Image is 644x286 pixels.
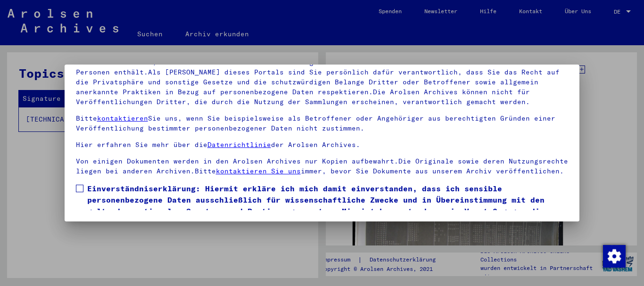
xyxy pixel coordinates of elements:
[603,245,625,267] div: Change consent
[216,167,301,175] a: kontaktieren Sie uns
[76,156,569,176] p: Von einigen Dokumenten werden in den Arolsen Archives nur Kopien aufbewahrt.Die Originale sowie d...
[97,114,148,123] a: kontaktieren
[603,245,626,268] img: Change consent
[76,57,569,107] p: Bitte beachten Sie, dass dieses Portal über NS - Verfolgte sensible Daten zu identifizierten oder...
[76,140,569,150] p: Hier erfahren Sie mehr über die der Arolsen Archives.
[87,183,569,228] span: Einverständniserklärung: Hiermit erkläre ich mich damit einverstanden, dass ich sensible personen...
[76,114,569,133] p: Bitte Sie uns, wenn Sie beispielsweise als Betroffener oder Angehöriger aus berechtigten Gründen ...
[207,140,271,149] a: Datenrichtlinie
